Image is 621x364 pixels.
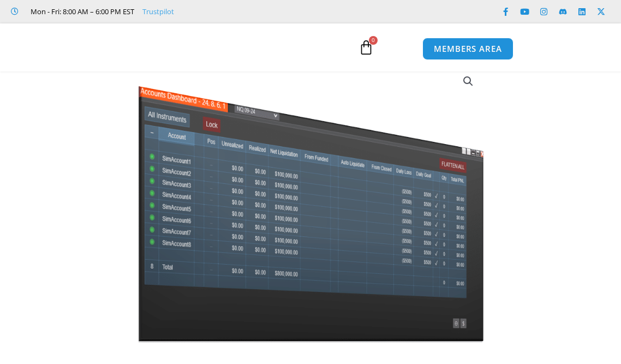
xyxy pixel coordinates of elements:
[458,71,478,91] a: View full-screen image gallery
[434,45,502,53] span: MEMBERS AREA
[422,38,513,60] a: MEMBERS AREA
[135,63,486,343] img: Screenshot 2024-08-26 15462845454
[342,32,390,63] a: 0
[80,28,197,67] img: LogoAI | Affordable Indicators – NinjaTrader
[142,5,174,18] a: Trustpilot
[28,5,134,18] span: Mon - Fri: 8:00 AM – 6:00 PM EST
[369,36,378,45] span: 0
